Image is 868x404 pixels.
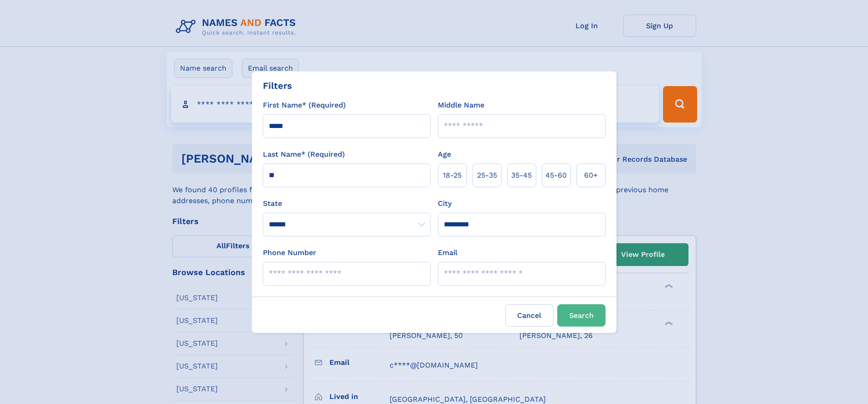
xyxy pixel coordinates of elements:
[557,304,606,327] button: Search
[477,170,497,181] span: 25‑35
[263,149,345,160] label: Last Name* (Required)
[443,170,462,181] span: 18‑25
[263,198,431,209] label: State
[263,247,316,258] label: Phone Number
[505,304,554,327] label: Cancel
[263,100,346,111] label: First Name* (Required)
[438,100,484,111] label: Middle Name
[584,170,598,181] span: 60+
[438,198,452,209] label: City
[438,247,457,258] label: Email
[511,170,532,181] span: 35‑45
[263,79,292,92] div: Filters
[438,149,451,160] label: Age
[545,170,567,181] span: 45‑60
